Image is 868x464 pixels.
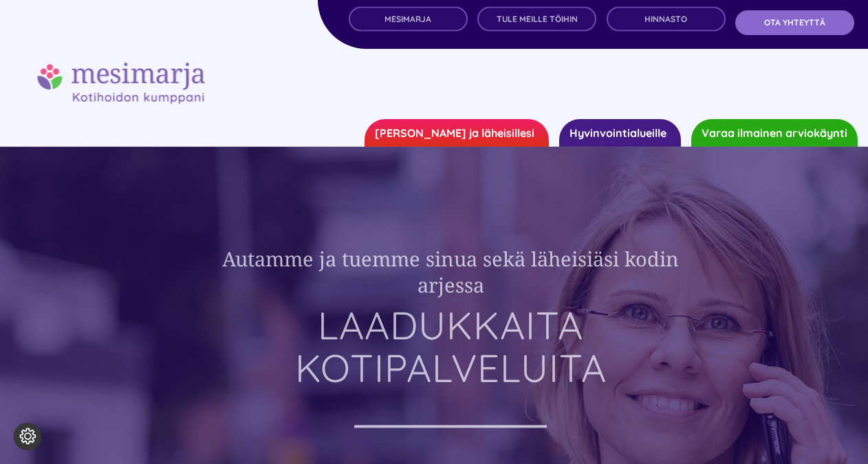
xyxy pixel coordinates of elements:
[14,423,41,450] button: Evästeasetukset
[384,18,431,28] span: MESIMARJA
[365,119,549,147] a: [PERSON_NAME] ja läheisillesi
[186,242,715,294] h2: Autamme ja tuemme sinua sekä läheisiäsi kodin arjessa
[477,10,596,35] a: TULE MEILLE TÖIHIN
[41,61,208,78] a: mesimarjasi
[644,18,687,28] span: Hinnasto
[349,10,468,35] a: MESIMARJA
[764,18,825,28] span: OTA YHTEYTTÄ
[607,10,726,35] a: Hinnasto
[691,119,858,147] a: Varaa ilmainen arviokäynti
[186,301,715,386] h1: LAADUKKAITA KOTIPALVELUITA
[735,10,854,35] a: OTA YHTEYTTÄ
[41,63,208,104] img: mesimarjasi
[559,119,681,147] a: Hyvinvointialueille
[497,18,578,28] span: TULE MEILLE TÖIHIN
